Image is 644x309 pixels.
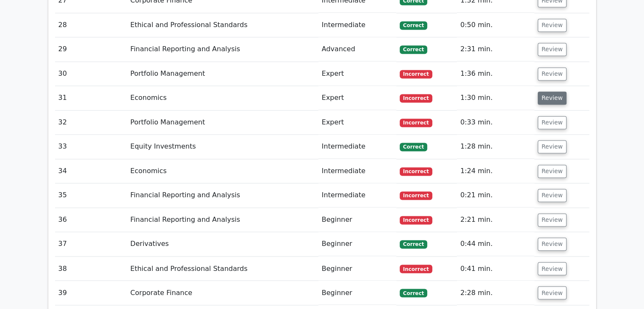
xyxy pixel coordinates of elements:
button: Review [538,116,567,129]
td: Beginner [318,281,396,305]
span: Incorrect [400,265,432,273]
button: Review [538,286,567,299]
td: 1:36 min. [457,62,534,86]
td: 36 [55,208,127,232]
button: Review [538,189,567,202]
td: 37 [55,232,127,256]
td: 39 [55,281,127,305]
td: 0:50 min. [457,13,534,37]
td: Ethical and Professional Standards [127,257,318,281]
td: Expert [318,62,396,86]
button: Review [538,91,567,105]
td: Economics [127,86,318,110]
td: 34 [55,159,127,183]
td: Ethical and Professional Standards [127,13,318,37]
td: Beginner [318,257,396,281]
td: 29 [55,37,127,61]
span: Incorrect [400,167,432,176]
button: Review [538,165,567,178]
td: Portfolio Management [127,110,318,135]
span: Incorrect [400,70,432,78]
span: Correct [400,45,427,54]
td: Intermediate [318,13,396,37]
td: 33 [55,135,127,159]
button: Review [538,67,567,80]
td: 1:28 min. [457,135,534,159]
td: 35 [55,183,127,207]
span: Correct [400,143,427,151]
td: 0:41 min. [457,257,534,281]
td: 28 [55,13,127,37]
td: 2:28 min. [457,281,534,305]
td: 0:21 min. [457,183,534,207]
td: Intermediate [318,135,396,159]
td: 1:30 min. [457,86,534,110]
td: Corporate Finance [127,281,318,305]
td: 0:33 min. [457,110,534,135]
td: Economics [127,159,318,183]
button: Review [538,213,567,226]
td: Derivatives [127,232,318,256]
button: Review [538,140,567,153]
td: Equity Investments [127,135,318,159]
td: 0:44 min. [457,232,534,256]
td: Advanced [318,37,396,61]
td: Expert [318,110,396,135]
td: 32 [55,110,127,135]
td: 30 [55,62,127,86]
td: Financial Reporting and Analysis [127,208,318,232]
button: Review [538,262,567,275]
td: 2:31 min. [457,37,534,61]
span: Incorrect [400,119,432,127]
td: Intermediate [318,183,396,207]
td: Expert [318,86,396,110]
td: Financial Reporting and Analysis [127,37,318,61]
td: 2:21 min. [457,208,534,232]
span: Correct [400,240,427,248]
td: Portfolio Management [127,62,318,86]
td: 38 [55,257,127,281]
td: Financial Reporting and Analysis [127,183,318,207]
span: Incorrect [400,191,432,200]
td: Intermediate [318,159,396,183]
span: Correct [400,289,427,297]
span: Incorrect [400,216,432,224]
td: 31 [55,86,127,110]
button: Review [538,43,567,56]
button: Review [538,237,567,251]
span: Incorrect [400,94,432,102]
button: Review [538,19,567,32]
td: Beginner [318,232,396,256]
td: Beginner [318,208,396,232]
td: 1:24 min. [457,159,534,183]
span: Correct [400,21,427,30]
